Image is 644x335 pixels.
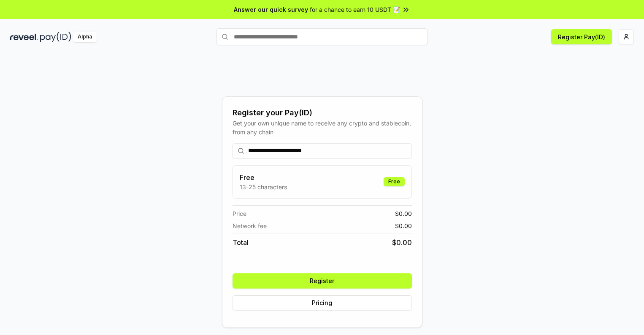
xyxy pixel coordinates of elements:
[10,32,38,42] img: reveel_dark
[234,5,308,14] span: Answer our quick survey
[240,172,287,182] h3: Free
[233,209,246,218] span: Price
[233,119,412,136] div: Get your own unique name to receive any crypto and stablecoin, from any chain
[233,221,267,230] span: Network fee
[233,295,412,310] button: Pricing
[551,29,612,44] button: Register Pay(ID)
[392,237,412,248] span: $ 0.00
[310,5,400,14] span: for a chance to earn 10 USDT 📝
[384,177,405,186] div: Free
[240,182,287,191] p: 13-25 characters
[233,273,412,289] button: Register
[40,32,71,42] img: pay_id
[395,209,412,218] span: $ 0.00
[73,32,97,42] div: Alpha
[395,221,412,230] span: $ 0.00
[233,107,412,119] div: Register your Pay(ID)
[233,237,249,248] span: Total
